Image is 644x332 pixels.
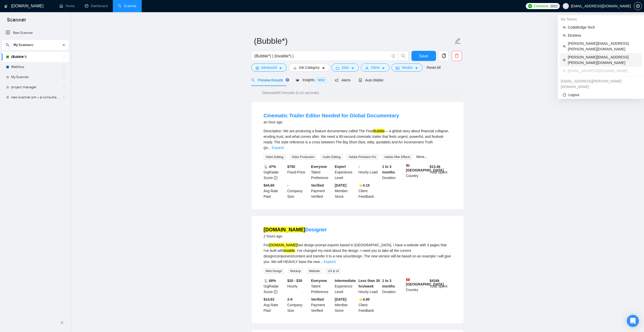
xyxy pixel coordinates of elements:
div: nazar.levchuk@gigradar.io [558,77,644,91]
span: Connects: [534,3,549,9]
span: Logout [563,92,639,98]
b: 1 to 3 months [382,165,395,174]
input: Scanner name... [254,35,453,47]
span: caret-down [415,66,418,70]
button: Save [411,51,436,61]
div: Payment Verified [310,183,334,199]
div: Client Feedback [358,183,381,199]
span: search [399,54,408,58]
b: [GEOGRAPHIC_DATA] [406,278,444,286]
span: caret-down [279,66,282,70]
div: Company Size [286,183,310,199]
span: CodeBridge Tech [568,25,639,30]
input: Search Freelance Jobs... [254,53,389,59]
span: Vendor [401,65,412,70]
span: caret-down [322,66,325,70]
button: delete [452,51,462,61]
div: Fixed-Price [286,164,310,181]
span: search [251,78,255,82]
span: Client [371,65,380,70]
div: Talent Preference [310,164,334,181]
span: info-circle [392,54,395,58]
span: [PERSON_NAME][EMAIL_ADDRESS][PERSON_NAME][DOMAIN_NAME] [568,54,639,65]
span: Mockup [288,268,303,274]
div: Description: We are producing a feature documentary called The Final — a global story about finan... [264,128,451,150]
a: [DOMAIN_NAME]Designer [264,227,327,232]
div: Experience Level [334,278,358,295]
li: My Scanners [2,40,69,102]
span: logout [563,93,566,97]
mark: lovable [284,249,295,253]
span: Preview Results [251,78,288,82]
span: copy [439,54,449,58]
a: new scanner pm + ai consultant [11,92,59,102]
button: barsJob Categorycaret-down [289,63,329,72]
b: Expert [335,165,346,169]
span: ... [320,260,323,264]
b: $14.63 [264,297,275,301]
a: Reset All [427,65,441,70]
b: [GEOGRAPHIC_DATA] [406,164,444,172]
a: My Scanner [11,72,59,82]
b: ⭐️ 4.15 [359,183,370,187]
span: 2022 [550,3,558,9]
div: Hourly Load [358,164,381,181]
button: copy [439,51,449,61]
a: Cinematic Trailer Editor Needed for Global Documentary [264,113,399,118]
span: area-chart [296,78,299,82]
div: Duration [381,164,405,181]
span: UX & UI [326,268,341,274]
span: Website [307,268,322,274]
span: [EMAIL_ADDRESS][DOMAIN_NAME] [568,68,639,74]
span: holder [62,85,66,89]
div: Avg Rate Paid [263,183,286,199]
span: Advanced [261,65,277,70]
a: (Bubble*) [11,52,59,62]
button: folderJobscaret-down [331,63,359,72]
a: Expand [324,260,336,264]
div: GigRadar Score [263,164,286,181]
span: Alerts [335,78,350,82]
b: $ 434k [430,279,440,283]
a: homeHome [59,4,75,8]
b: - [287,183,288,187]
div: 2 hours ago [264,233,327,239]
mark: [DOMAIN_NAME] [269,243,297,247]
button: settingAdvancedcaret-down [251,63,287,72]
b: $ 13.4k [430,165,441,169]
b: Everyone [311,165,327,169]
span: Auto Bidder [359,78,384,82]
span: Etcetera [568,33,639,38]
span: team [563,69,566,72]
span: double-left [60,320,65,325]
span: delete [452,54,462,58]
span: Detected 4574 results (0.24 seconds) [259,90,323,96]
div: Company Size [286,297,310,313]
button: setting [634,2,642,10]
mark: [DOMAIN_NAME] [264,227,305,232]
b: [DATE] [335,297,346,301]
span: Video Editing [264,154,286,160]
span: Scanner [3,16,30,27]
b: Intermediate [335,279,356,283]
div: Total Spent [429,164,452,181]
span: setting [634,4,642,8]
span: team [563,26,566,29]
span: robot [359,78,362,82]
b: Verified [311,297,324,301]
a: New Scanner [6,28,65,38]
span: setting [256,66,259,70]
div: Avg Rate Paid [263,297,286,313]
button: search [4,41,12,49]
div: Hourly [286,278,310,295]
span: folder [336,66,339,70]
img: 🇺🇸 [406,164,410,167]
button: search [398,51,408,61]
span: search [4,43,11,47]
span: Jobs [341,65,349,70]
button: userClientcaret-down [361,63,390,72]
img: upwork-logo.png [528,4,532,8]
b: 📡 47% [264,165,276,169]
img: logo [4,2,8,10]
b: $44.60 [264,183,275,187]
